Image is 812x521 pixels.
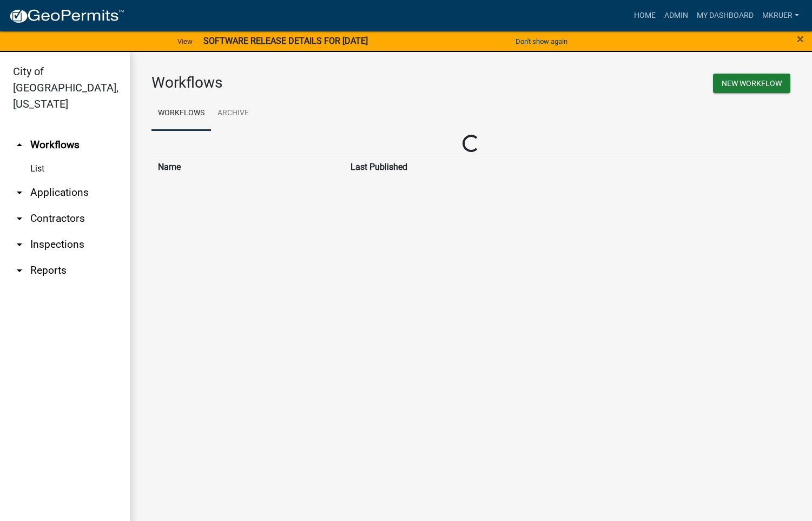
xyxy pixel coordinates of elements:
[797,31,804,47] span: ×
[173,32,197,50] a: View
[511,32,572,50] button: Don't show again
[630,5,660,26] a: Home
[151,74,463,92] h3: Workflows
[660,5,692,26] a: Admin
[713,74,790,93] button: New Workflow
[13,186,26,199] i: arrow_drop_down
[13,264,26,277] i: arrow_drop_down
[797,32,804,45] button: Close
[151,96,211,131] a: Workflows
[203,36,368,46] strong: SOFTWARE RELEASE DETAILS FOR [DATE]
[344,154,721,180] th: Last Published
[692,5,758,26] a: My Dashboard
[151,154,344,180] th: Name
[13,212,26,225] i: arrow_drop_down
[13,139,26,151] i: arrow_drop_up
[211,96,255,131] a: Archive
[13,238,26,251] i: arrow_drop_down
[758,5,803,26] a: mkruer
